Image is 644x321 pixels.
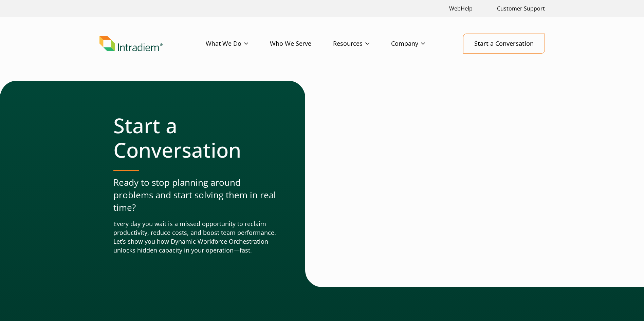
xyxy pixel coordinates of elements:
[494,1,548,16] a: Customer Support
[99,36,163,52] img: Intradiem
[333,34,391,54] a: Resources
[113,176,278,214] p: Ready to stop planning around problems and start solving them in real time?
[113,113,278,162] h1: Start a Conversation
[113,220,278,255] p: Every day you wait is a missed opportunity to reclaim productivity, reduce costs, and boost team ...
[463,34,545,54] a: Start a Conversation
[391,34,447,54] a: Company
[446,1,475,16] a: Link opens in a new window
[270,34,333,54] a: Who We Serve
[206,34,270,54] a: What We Do
[99,36,206,52] a: Link to homepage of Intradiem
